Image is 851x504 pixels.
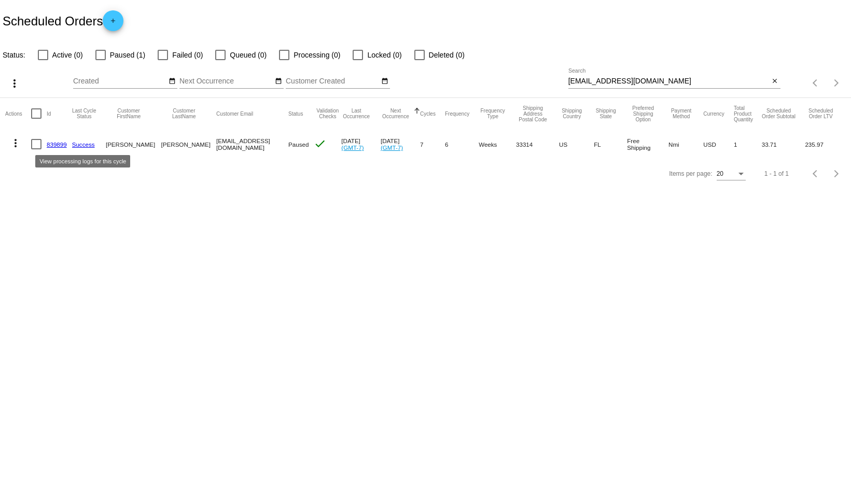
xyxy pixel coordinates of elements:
mat-cell: USD [703,129,734,159]
mat-icon: more_vert [9,137,22,149]
button: Change sorting for ShippingCountry [559,108,584,119]
button: Change sorting for Id [47,110,51,117]
mat-header-cell: Total Product Quantity [734,98,762,129]
mat-cell: [PERSON_NAME] [106,129,161,159]
button: Change sorting for Cycles [420,110,436,117]
button: Change sorting for Subtotal [762,108,796,119]
span: Status: [3,51,25,59]
mat-icon: check [314,137,326,150]
button: Change sorting for PaymentMethod.Type [668,108,694,119]
button: Previous page [805,163,826,184]
a: Success [72,141,95,148]
input: Next Occurrence [179,77,273,86]
button: Change sorting for CustomerFirstName [106,108,152,119]
mat-icon: close [771,77,778,86]
input: Customer Created [286,77,379,86]
mat-cell: [EMAIL_ADDRESS][DOMAIN_NAME] [216,129,288,159]
a: (GMT-7) [381,144,403,151]
button: Previous page [805,73,826,93]
button: Change sorting for LifetimeValue [805,108,836,119]
mat-icon: date_range [381,77,388,86]
div: Items per page: [669,170,712,177]
mat-icon: date_range [169,77,176,86]
div: 1 - 1 of 1 [764,170,789,177]
mat-cell: 1 [734,129,762,159]
a: (GMT-7) [341,144,364,151]
button: Change sorting for FrequencyType [479,108,507,119]
button: Change sorting for PreferredShippingOption [627,105,659,122]
span: Locked (0) [367,49,401,61]
mat-select: Items per page: [717,171,746,178]
mat-icon: date_range [275,77,282,86]
button: Next page [826,163,847,184]
mat-cell: Weeks [479,129,516,159]
button: Next page [826,73,847,93]
span: Paused [288,141,309,148]
mat-header-cell: Validation Checks [314,98,341,129]
span: Deleted (0) [429,49,465,61]
button: Change sorting for CurrencyIso [703,110,724,117]
button: Change sorting for Status [288,110,303,117]
mat-header-cell: Actions [5,98,31,129]
mat-cell: Free Shipping [627,129,668,159]
mat-cell: 33.71 [762,129,805,159]
mat-cell: US [559,129,594,159]
h2: Scheduled Orders [3,10,123,31]
mat-cell: 235.97 [805,129,845,159]
mat-cell: 33314 [516,129,559,159]
span: 20 [717,170,723,177]
mat-cell: [DATE] [341,129,381,159]
button: Clear [770,76,780,87]
span: Active (0) [52,49,83,61]
mat-icon: more_vert [8,77,21,90]
span: Failed (0) [172,49,203,61]
input: Created [73,77,166,86]
button: Change sorting for ShippingState [594,108,618,119]
span: Queued (0) [230,49,267,61]
mat-cell: Nmi [668,129,703,159]
mat-cell: [PERSON_NAME] [161,129,217,159]
button: Change sorting for ShippingPostcode [516,105,550,122]
mat-cell: 6 [445,129,479,159]
button: Change sorting for CustomerLastName [161,108,207,119]
button: Change sorting for LastOccurrenceUtc [341,108,371,119]
mat-cell: 7 [420,129,445,159]
mat-cell: [DATE] [381,129,420,159]
button: Change sorting for Frequency [445,110,469,117]
button: Change sorting for NextOccurrenceUtc [381,108,411,119]
input: Search [568,77,770,86]
span: Paused (1) [110,49,145,61]
span: Processing (0) [294,49,340,61]
button: Change sorting for CustomerEmail [216,110,253,117]
mat-cell: FL [594,129,627,159]
button: Change sorting for LastProcessingCycleId [72,108,96,119]
mat-icon: add [107,17,119,30]
a: 839899 [47,141,67,148]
